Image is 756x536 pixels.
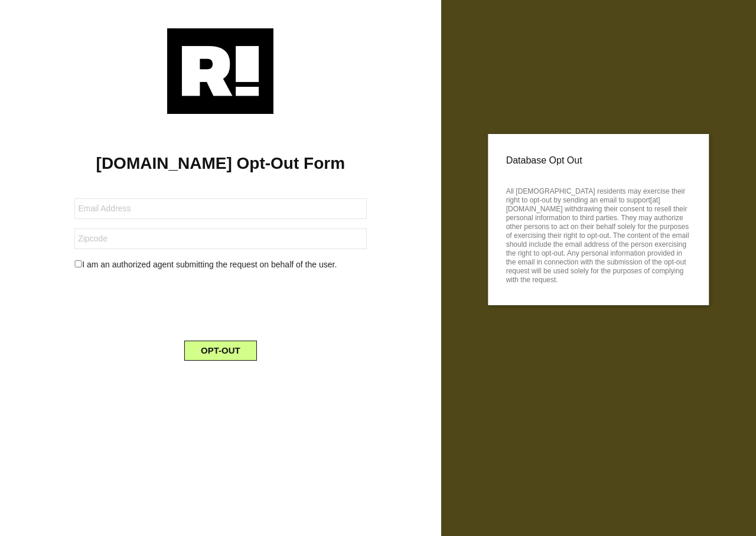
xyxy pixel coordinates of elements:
[167,28,273,114] img: Retention.com
[131,280,310,326] iframe: reCAPTCHA
[74,228,366,249] input: Zipcode
[18,153,423,174] h1: [DOMAIN_NAME] Opt-Out Form
[66,259,375,271] div: I am an authorized agent submitting the request on behalf of the user.
[506,184,691,285] p: All [DEMOGRAPHIC_DATA] residents may exercise their right to opt-out by sending an email to suppo...
[506,152,691,169] p: Database Opt Out
[74,198,366,219] input: Email Address
[184,341,257,361] button: OPT-OUT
